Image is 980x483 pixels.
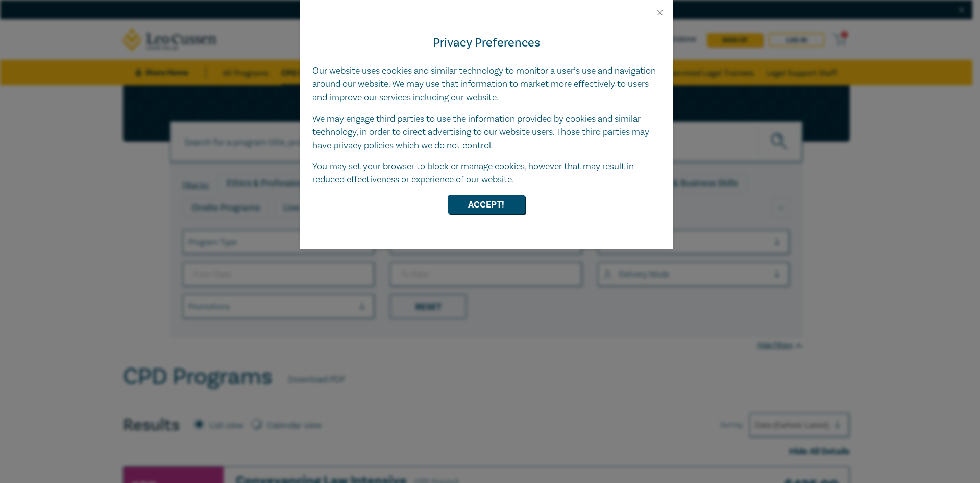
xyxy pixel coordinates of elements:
button: Close [655,8,665,17]
p: You may set your browser to block or manage cookies, however that may result in reduced effective... [312,160,660,187]
button: Accept! [448,195,525,214]
h4: Privacy Preferences [312,34,660,52]
p: We may engage third parties to use the information provided by cookies and similar technology, in... [312,112,660,152]
p: Our website uses cookies and similar technology to monitor a user’s use and navigation around our... [312,64,660,104]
